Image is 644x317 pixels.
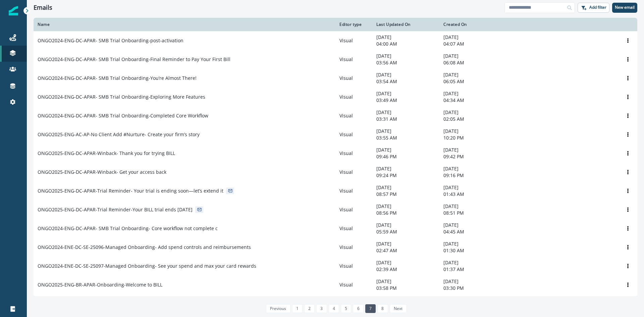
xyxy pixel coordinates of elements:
div: Editor type [339,22,368,27]
a: ONGO2024-ENE-DC-SE-25097-Managed Onboarding- See your spend and max your card rewardsVisual[DATE]... [34,257,637,275]
p: 02:39 AM [376,266,435,273]
p: [DATE] [443,165,502,172]
a: Page 5 [341,304,351,313]
p: [DATE] [443,241,502,247]
p: 01:37 AM [443,266,502,273]
a: ONGO2025-ENG-DC-APAR-Winback- Thank you for trying BILLVisual[DATE]09:46 PM[DATE]09:42 PMOptions [34,144,637,163]
td: Visual [335,106,372,125]
button: Options [623,280,633,290]
p: [DATE] [376,259,435,266]
p: 01:43 AM [443,191,502,198]
a: Page 3 [316,304,327,313]
div: Name [38,22,331,27]
p: ONGO2024-ENG-DC-APAR- SMB Trial Onboarding-post-activation [38,37,183,44]
p: ONGO2024-ENG-DC-APAR- SMB Trial Onboarding-You’re Almost There! [38,75,197,82]
p: [DATE] [443,53,502,59]
p: 09:16 PM [443,172,502,179]
p: 02:47 AM [376,247,435,254]
p: ONGO2024-ENG-DC-APAR- SMB Trial Onboarding- Core workflow not complete c [38,225,218,232]
p: 04:00 AM [376,41,435,47]
p: ONGO2025-ENG-AC-AP-No Client Add #Nurture- Create your firm’s story [38,131,200,138]
img: Inflection [9,6,18,15]
a: ONGO2024-ENG-DC-APAR- SMB Trial Onboarding-post-activationVisual[DATE]04:00 AM[DATE]04:07 AMOptions [34,31,637,50]
td: Visual [335,275,372,294]
button: Options [623,36,633,46]
a: ONGO2024-ENE-DC-SE-25096-Managed Onboarding- Add spend controls and reimbursementsVisual[DATE]02:... [34,238,637,257]
td: Visual [335,125,372,144]
td: Visual [335,163,372,181]
a: ONGO2024-ENG-DC-APAR- SMB Trial Onboarding- Welcome to BILL—let’s get started!Visual[DATE]08:45 P... [34,294,637,313]
button: Options [623,205,633,215]
p: ONGO2024-ENE-DC-SE-25097-Managed Onboarding- See your spend and max your card rewards [38,263,256,269]
ul: Pagination [264,304,407,313]
a: ONGO2025-ENG-DC-APAR-Trial Reminder-Your BILL trial ends [DATE]Visual[DATE]08:56 PM[DATE]08:51 PM... [34,200,637,219]
p: 06:05 AM [443,78,502,85]
td: Visual [335,31,372,50]
p: 10:20 PM [443,135,502,141]
a: ONGO2025-ENG-DC-APAR-Winback- Get your access backVisual[DATE]09:24 PM[DATE]09:16 PMOptions [34,163,637,181]
p: [DATE] [376,278,435,285]
button: Options [623,54,633,64]
td: Visual [335,294,372,313]
button: Options [623,148,633,158]
p: [DATE] [376,203,435,210]
a: ONGO2024-ENG-DC-APAR- SMB Trial Onboarding-Completed Core WorkflowVisual[DATE]03:31 AM[DATE]02:05... [34,106,637,125]
button: Options [623,186,633,196]
p: ONGO2025-ENG-BR-APAR-Onboarding-Welcome to BILL [38,281,162,288]
p: 02:05 AM [443,116,502,122]
a: Page 7 is your current page [365,304,376,313]
td: Visual [335,219,372,238]
p: [DATE] [443,222,502,228]
p: 08:57 PM [376,191,435,198]
a: Next page [390,304,407,313]
div: Created On [443,22,502,27]
p: [DATE] [376,90,435,97]
button: New email [612,3,637,13]
p: 01:30 AM [443,247,502,254]
td: Visual [335,200,372,219]
a: ONGO2025-ENG-BR-APAR-Onboarding-Welcome to BILLVisual[DATE]03:58 PM[DATE]03:30 PMOptions [34,275,637,294]
p: 03:58 PM [376,285,435,292]
p: 03:56 AM [376,59,435,66]
p: [DATE] [443,278,502,285]
a: ONGO2024-ENG-DC-APAR- SMB Trial Onboarding- Core workflow not complete cVisual[DATE]05:59 AM[DATE... [34,219,637,238]
p: 03:31 AM [376,116,435,122]
td: Visual [335,238,372,257]
button: Options [623,242,633,252]
p: ONGO2025-ENG-DC-APAR-Winback- Get your access back [38,169,166,175]
p: [DATE] [376,71,435,78]
p: [DATE] [443,128,502,135]
p: [DATE] [443,109,502,116]
p: [DATE] [376,147,435,153]
td: Visual [335,69,372,88]
p: [DATE] [443,259,502,266]
div: Last Updated On [376,22,435,27]
a: Page 2 [304,304,315,313]
a: ONGO2025-ENG-AC-AP-No Client Add #Nurture- Create your firm’s storyVisual[DATE]03:55 AM[DATE]10:2... [34,125,637,144]
p: [DATE] [376,34,435,41]
p: 04:34 AM [443,97,502,104]
p: [DATE] [376,53,435,59]
p: [DATE] [376,241,435,247]
button: Options [623,92,633,102]
td: Visual [335,181,372,200]
p: [DATE] [376,128,435,135]
p: 08:56 PM [376,210,435,216]
button: Add filter [578,3,609,13]
td: Visual [335,88,372,106]
p: Add filter [589,5,606,10]
h1: Emails [34,4,52,11]
button: Options [623,261,633,271]
p: [DATE] [443,71,502,78]
button: Options [623,167,633,177]
button: Options [623,129,633,140]
a: Page 6 [353,304,363,313]
p: [DATE] [376,184,435,191]
button: Options [623,73,633,83]
p: 03:55 AM [376,135,435,141]
p: [DATE] [443,90,502,97]
a: Page 1 [292,304,303,313]
p: 03:30 PM [443,285,502,292]
p: 05:59 AM [376,228,435,235]
a: ONGO2024-ENG-DC-APAR- SMB Trial Onboarding-Final Reminder to Pay Your First BillVisual[DATE]03:56... [34,50,637,69]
